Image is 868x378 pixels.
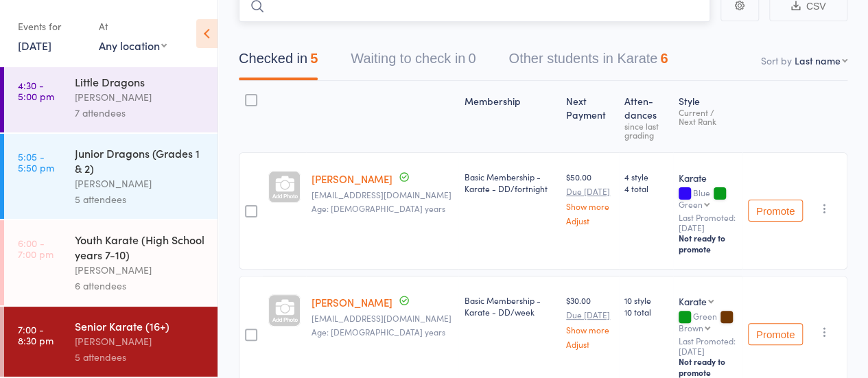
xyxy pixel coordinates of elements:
a: Adjust [566,216,613,225]
div: Little Dragons [75,74,206,89]
a: Adjust [566,340,613,349]
a: 5:05 -5:50 pmJunior Dragons (Grades 1 & 2)[PERSON_NAME]5 attendees [4,134,218,219]
div: Membership [458,87,561,146]
small: Last Promoted: [DATE] [679,213,737,233]
small: Last Promoted: [DATE] [679,336,737,356]
div: Basic Membership - Karate - DD/fortnight [464,171,555,194]
a: Show more [566,202,613,211]
div: [PERSON_NAME] [75,333,206,349]
a: 4:30 -5:00 pmLittle Dragons[PERSON_NAME]7 attendees [4,62,218,132]
div: [PERSON_NAME] [75,262,206,278]
div: Brown [679,323,703,332]
div: At [99,15,167,38]
a: 7:00 -8:30 pmSenior Karate (16+)[PERSON_NAME]5 attendees [4,307,218,377]
time: 7:00 - 8:30 pm [18,324,54,346]
time: 4:30 - 5:00 pm [18,80,54,102]
div: Green [679,200,703,209]
div: [PERSON_NAME] [75,176,206,191]
label: Sort by [761,54,792,67]
div: Last name [795,54,841,67]
div: 6 [660,51,668,66]
div: Basic Membership - Karate - DD/week [464,294,555,318]
div: Youth Karate (High School years 7-10) [75,232,206,262]
div: $50.00 [566,171,613,225]
span: 4 style [624,171,668,182]
div: 5 [310,51,318,66]
div: 6 attendees [75,278,206,294]
span: Age: [DEMOGRAPHIC_DATA] years [312,202,445,214]
a: 6:00 -7:00 pmYouth Karate (High School years 7-10)[PERSON_NAME]6 attendees [4,220,218,305]
div: Atten­dances [619,87,673,146]
div: Not ready to promote [679,356,737,378]
div: Not ready to promote [679,233,737,255]
small: Due [DATE] [566,310,613,320]
div: 0 [468,51,476,66]
span: 10 style [624,294,668,306]
small: Due [DATE] [566,187,613,196]
button: Other students in Karate6 [508,44,668,80]
div: 7 attendees [75,105,206,121]
small: murphypandd@gmail.com [312,314,453,323]
div: Karate [679,171,737,185]
div: 5 attendees [75,349,206,365]
a: [PERSON_NAME] [312,295,392,309]
button: Promote [748,200,803,222]
div: Junior Dragons (Grades 1 & 2) [75,145,206,176]
div: Current / Next Rank [679,108,737,126]
div: [PERSON_NAME] [75,89,206,105]
button: Checked in5 [239,44,318,80]
a: [PERSON_NAME] [312,172,392,186]
div: Green [679,311,737,332]
span: Age: [DEMOGRAPHIC_DATA] years [312,326,445,338]
a: Show more [566,325,613,334]
div: Events for [18,15,85,38]
button: Promote [748,323,803,345]
time: 5:05 - 5:50 pm [18,151,54,173]
span: 4 total [624,182,668,194]
div: Style [673,87,742,146]
div: Any location [99,38,167,53]
small: drewfrancis03@outlook.com [312,190,453,200]
time: 6:00 - 7:00 pm [18,237,54,259]
div: Blue [679,188,737,209]
a: [DATE] [18,38,51,53]
div: $30.00 [566,294,613,349]
button: Waiting to check in0 [351,44,476,80]
span: 10 total [624,306,668,318]
div: since last grading [624,121,668,139]
div: Karate [679,294,707,308]
div: Next Payment [561,87,619,146]
div: 5 attendees [75,191,206,207]
div: Senior Karate (16+) [75,318,206,333]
